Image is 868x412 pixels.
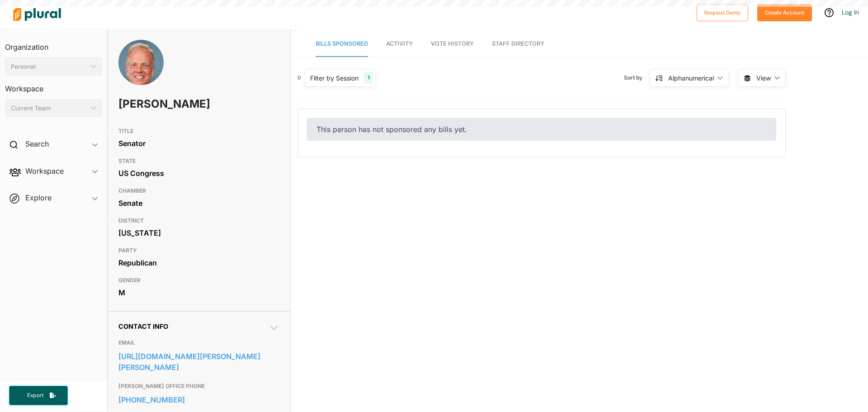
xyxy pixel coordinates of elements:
span: Vote History [431,40,474,47]
div: This person has not sponsored any bills yet. [307,118,776,141]
a: Request Demo [697,7,748,17]
div: Senate [118,196,279,210]
a: Create Account [757,7,812,17]
div: M [118,286,279,299]
div: 0 [297,74,301,82]
h1: [PERSON_NAME] [118,90,215,118]
a: Vote History [431,31,474,57]
h3: [PERSON_NAME] OFFICE PHONE [118,381,279,392]
div: US Congress [118,166,279,180]
a: Activity [386,31,413,57]
h3: DISTRICT [118,215,279,226]
a: Staff Directory [492,31,544,57]
button: Create Account [757,4,812,21]
div: Senator [118,137,279,150]
span: View [756,73,771,83]
span: Sort by [624,74,650,82]
h2: Search [25,139,49,149]
div: Personal [11,62,87,71]
h3: GENDER [118,275,279,286]
div: [US_STATE] [118,226,279,240]
h3: Organization [5,34,102,54]
img: Headshot of Jerry Moran [118,40,164,95]
a: Log In [842,8,859,16]
h3: PARTY [118,245,279,256]
button: Export [9,386,68,405]
div: Republican [118,256,279,270]
div: 1 [364,72,373,84]
button: Request Demo [697,4,748,21]
a: Bills Sponsored [316,31,368,57]
div: Alphanumerical [668,73,714,83]
span: Activity [386,40,413,47]
span: Bills Sponsored [316,40,368,47]
h3: Workspace [5,76,102,95]
a: [URL][DOMAIN_NAME][PERSON_NAME][PERSON_NAME] [118,350,279,374]
div: Filter by Session [310,73,359,83]
span: Export [21,392,50,399]
span: Contact Info [118,322,168,330]
h3: EMAIL [118,337,279,348]
h3: STATE [118,156,279,166]
a: [PHONE_NUMBER] [118,393,279,407]
div: Current Team [11,104,87,113]
h3: CHAMBER [118,185,279,196]
h3: TITLE [118,126,279,137]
